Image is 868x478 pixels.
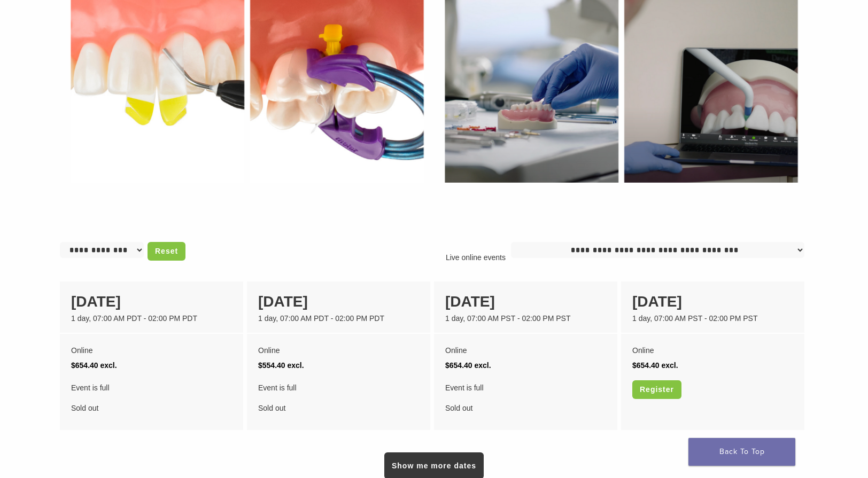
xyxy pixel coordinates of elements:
[148,242,185,261] a: Reset
[445,343,606,358] div: Online
[445,380,606,395] span: Event is full
[258,361,285,370] span: $554.40
[288,361,304,370] span: excl.
[71,313,232,324] div: 1 day, 07:00 AM PDT - 02:00 PM PDT
[71,343,232,358] div: Online
[71,361,98,370] span: $654.40
[440,252,511,263] p: Live online events
[632,361,660,370] span: $654.40
[475,361,491,370] span: excl.
[632,343,793,358] div: Online
[100,361,117,370] span: excl.
[71,380,232,416] div: Sold out
[632,313,793,324] div: 1 day, 07:00 AM PST - 02:00 PM PST
[445,313,606,324] div: 1 day, 07:00 AM PST - 02:00 PM PST
[688,438,795,466] a: Back To Top
[445,380,606,416] div: Sold out
[258,380,419,416] div: Sold out
[632,291,793,313] div: [DATE]
[445,291,606,313] div: [DATE]
[662,361,678,370] span: excl.
[258,343,419,358] div: Online
[71,291,232,313] div: [DATE]
[445,361,472,370] span: $654.40
[258,313,419,324] div: 1 day, 07:00 AM PDT - 02:00 PM PDT
[258,380,419,395] span: Event is full
[71,380,232,395] span: Event is full
[632,380,681,399] a: Register
[258,291,419,313] div: [DATE]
